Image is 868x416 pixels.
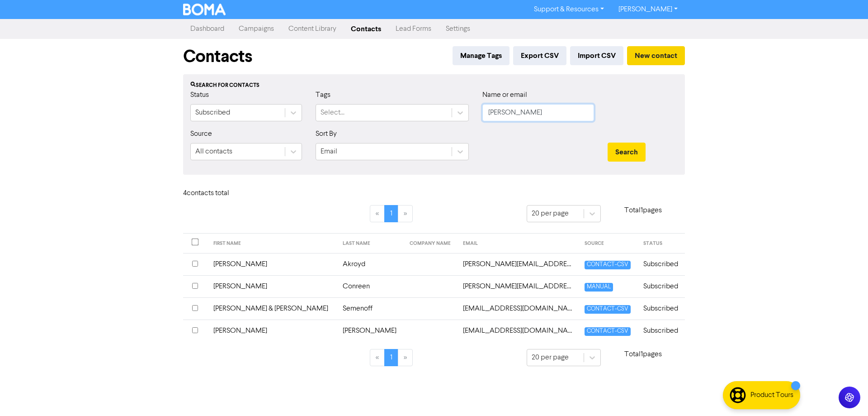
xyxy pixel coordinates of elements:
td: Subscribed [638,297,685,320]
div: Subscribed [195,107,230,118]
div: Email [321,146,337,157]
td: jason.akroyd@bpil.nz [458,253,579,275]
td: Akroyd [337,253,404,275]
th: LAST NAME [337,234,404,253]
p: Total 1 pages [601,205,685,216]
a: Content Library [281,20,344,38]
th: COMPANY NAME [404,234,458,253]
a: Settings [439,20,477,38]
div: Search for contacts [190,81,678,90]
button: Import CSV [570,46,623,65]
td: [PERSON_NAME] [208,320,338,342]
div: 20 per page [532,208,569,219]
td: [PERSON_NAME] & [PERSON_NAME] [208,297,338,320]
td: Conreen [337,275,404,297]
a: [PERSON_NAME] [611,2,685,17]
a: Campaigns [231,20,281,38]
div: Select... [321,107,344,118]
td: Subscribed [638,275,685,297]
td: [PERSON_NAME] [337,320,404,342]
label: Source [190,129,212,139]
a: Lead Forms [388,20,439,38]
a: Page 1 is your current page [384,349,398,366]
iframe: Chat Widget [823,373,868,416]
img: BOMA Logo [183,4,226,15]
td: jason@equalgroup.co.nz [458,275,579,297]
a: Support & Resources [527,2,611,17]
th: STATUS [638,234,685,253]
a: Dashboard [183,20,231,38]
label: Name or email [482,90,527,100]
button: New contact [627,46,685,65]
h1: Contacts [183,46,252,67]
label: Status [190,90,209,100]
span: CONTACT-CSV [585,327,631,336]
label: Tags [316,90,330,100]
a: Contacts [344,20,388,38]
td: jlh.eng@xtra.co.nz [458,320,579,342]
th: SOURCE [579,234,638,253]
span: CONTACT-CSV [585,305,631,314]
th: FIRST NAME [208,234,338,253]
td: [PERSON_NAME] [208,275,338,297]
td: Semenoff [337,297,404,320]
p: Total 1 pages [601,349,685,360]
span: CONTACT-CSV [585,261,631,269]
h6: 4 contact s total [183,189,255,198]
td: [PERSON_NAME] [208,253,338,275]
label: Sort By [316,129,337,139]
button: Export CSV [513,46,566,65]
td: jdsemenoff@icloud.com [458,297,579,320]
button: Manage Tags [453,46,509,65]
div: All contacts [195,146,232,157]
a: Page 1 is your current page [384,205,398,222]
td: Subscribed [638,253,685,275]
div: 20 per page [532,352,569,363]
button: Search [608,143,646,162]
td: Subscribed [638,320,685,342]
th: EMAIL [458,234,579,253]
span: MANUAL [585,283,613,292]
